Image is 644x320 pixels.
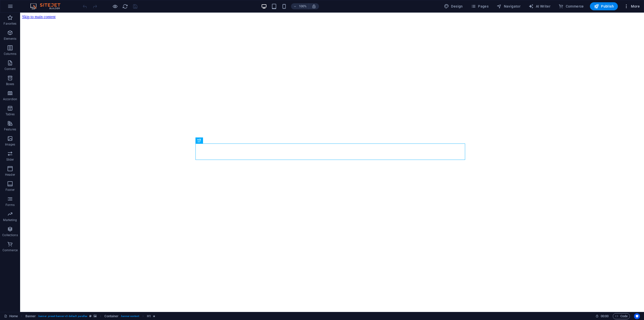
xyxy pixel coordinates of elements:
[291,3,309,9] button: 100%
[6,82,14,86] p: Boxes
[38,313,87,319] span: . banner .preset-banner-v3-default .parallax
[299,3,307,9] h6: 100%
[556,2,586,10] button: Commerce
[25,313,155,319] nav: breadcrumb
[594,4,614,9] span: Publish
[442,2,465,10] button: Design
[4,313,18,319] a: Click to cancel selection. Double-click to open Pages
[4,52,16,56] p: Columns
[529,4,550,9] span: AI Writer
[6,188,15,192] p: Footer
[3,218,17,222] p: Marketing
[444,4,463,9] span: Design
[5,143,15,147] p: Images
[624,4,640,9] span: More
[527,2,552,10] button: AI Writer
[4,37,17,41] p: Elements
[312,4,316,9] i: On resize automatically adjust zoom level to fit chosen device.
[471,4,489,9] span: Pages
[595,313,609,319] h6: Session time
[442,2,465,10] div: Design (Ctrl+Alt+Y)
[4,127,16,131] p: Features
[4,22,16,26] p: Favorites
[495,2,522,10] button: Navigator
[497,4,520,9] span: Navigator
[94,315,97,317] i: This element contains a background
[112,3,118,9] button: Click here to leave preview mode and continue editing
[601,313,609,319] span: 00 00
[5,173,15,177] p: Header
[6,158,14,162] p: Slider
[613,313,630,319] button: Code
[634,313,640,319] button: Usercentrics
[89,315,92,317] i: This element is a customizable preset
[2,233,18,237] p: Collections
[3,97,17,101] p: Accordion
[147,313,151,319] span: Click to select. Double-click to edit
[122,3,128,9] button: reload
[622,2,642,10] button: More
[6,112,15,116] p: Tables
[3,248,18,252] p: Commerce
[122,4,128,9] i: Reload page
[104,313,118,319] span: Click to select. Double-click to edit
[558,4,584,9] span: Commerce
[615,313,628,319] span: Code
[25,313,36,319] span: Click to select. Double-click to edit
[469,2,491,10] button: Pages
[5,67,16,71] p: Content
[590,2,618,10] button: Publish
[29,3,67,9] img: Editor Logo
[604,314,605,318] span: :
[153,315,155,317] i: Element contains an animation
[120,313,139,319] span: . banner-content
[2,2,35,6] a: Skip to main content
[6,203,15,207] p: Forms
